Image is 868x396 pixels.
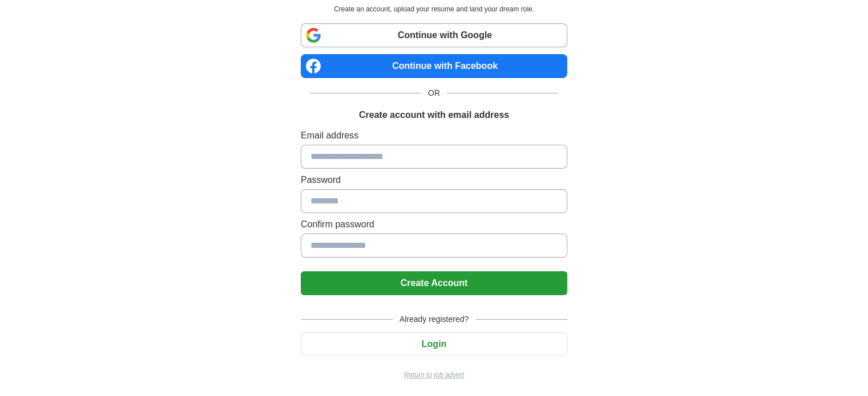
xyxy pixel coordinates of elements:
[301,23,567,47] a: Continue with Google
[301,339,567,349] a: Login
[421,87,447,99] span: OR
[301,218,567,231] label: Confirm password
[301,54,567,78] a: Continue with Facebook
[301,271,567,295] button: Create Account
[301,370,567,380] a: Return to job advert
[301,332,567,356] button: Login
[359,108,509,122] h1: Create account with email address
[301,173,567,187] label: Password
[393,313,475,325] span: Already registered?
[301,129,567,142] label: Email address
[303,4,565,14] p: Create an account, upload your resume and land your dream role.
